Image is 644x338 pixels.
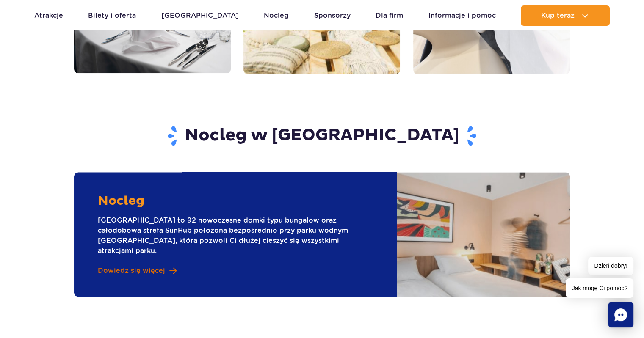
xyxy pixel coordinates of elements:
[541,12,575,19] span: Kup teraz
[588,257,633,275] span: Dzień dobry!
[98,193,144,209] h3: Nocleg
[566,278,633,298] span: Jak mogę Ci pomóc?
[98,266,177,275] a: Dowiedz się więcej
[74,125,570,147] h2: Nocleg w [GEOGRAPHIC_DATA]
[98,215,373,256] p: [GEOGRAPHIC_DATA] to 92 nowoczesne domki typu bungalow oraz całodobowa strefa SunHub położona bez...
[608,302,633,327] div: Chat
[34,5,63,26] a: Atrakcje
[314,5,351,26] a: Sponsorzy
[88,5,136,26] a: Bilety i oferta
[98,266,165,275] span: Dowiedz się więcej
[376,5,403,26] a: Dla firm
[428,5,496,26] a: Informacje i pomoc
[264,5,289,26] a: Nocleg
[161,5,239,26] a: [GEOGRAPHIC_DATA]
[521,5,610,26] button: Kup teraz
